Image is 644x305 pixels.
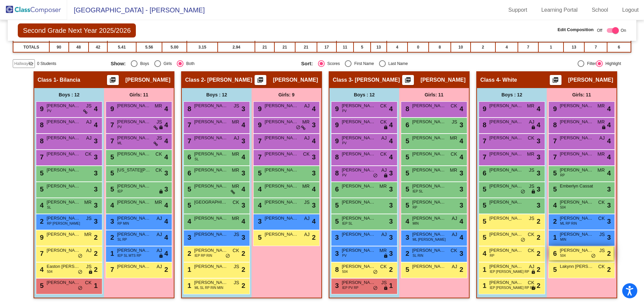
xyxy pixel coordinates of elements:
span: 4 [94,104,98,114]
span: Show: [111,61,126,67]
span: 3 [607,184,611,194]
span: MR [232,183,239,190]
span: 4 [537,104,540,114]
span: [PERSON_NAME] [194,167,228,173]
span: 7 [186,137,191,145]
span: 5 [109,153,114,161]
span: [PERSON_NAME][MEDICAL_DATA] [265,151,298,157]
span: 4 [389,104,393,114]
mat-icon: picture_as_pdf [404,77,412,86]
span: 5 [551,169,557,177]
span: MR [232,119,239,126]
span: JS [529,167,534,174]
span: [PERSON_NAME] [117,183,151,189]
span: 4 [460,152,463,162]
div: Girls: 9 [252,88,321,101]
span: 3 [537,152,540,162]
span: [PERSON_NAME] [265,183,298,189]
span: [PERSON_NAME] [PERSON_NAME] [560,151,593,157]
span: lock [383,125,388,130]
span: [PERSON_NAME] [117,199,151,206]
span: MR [379,183,387,190]
span: 3 [312,152,316,162]
span: CK [156,151,162,158]
span: MR [527,102,534,109]
span: 3 [312,120,316,130]
td: 21 [255,42,274,52]
mat-icon: picture_as_pdf [551,77,559,86]
span: 5 [38,169,44,177]
span: AJ [304,135,310,142]
span: - [PERSON_NAME] [204,77,252,83]
span: 3 [241,168,245,178]
span: Class 1 [38,77,56,83]
span: 3 [164,184,168,194]
span: 4 [241,152,245,162]
td: 17 [317,42,336,52]
div: Boys : 12 [34,88,104,101]
span: 4 [241,184,245,194]
span: 3 [389,184,393,194]
span: 7 [551,137,557,145]
td: 21 [295,42,317,52]
span: 7 [38,153,44,161]
span: 7 [109,137,114,145]
span: JS [304,199,310,206]
span: [PERSON_NAME] [194,135,228,141]
span: CK [380,102,387,109]
span: 7 [481,153,486,161]
div: Boys : 12 [329,88,399,101]
span: lock [601,125,606,130]
span: MR [84,199,92,206]
span: AJ [234,135,239,142]
span: [PERSON_NAME] [PERSON_NAME] [560,135,593,141]
span: JS [452,119,457,126]
span: CK [451,102,457,109]
span: 7 [256,153,262,161]
span: - Bilancia [56,77,80,83]
span: 6 [333,185,339,193]
span: 9 [109,105,114,112]
span: 3 [312,168,316,178]
div: Girls: 11 [547,88,616,101]
span: 3 [94,136,98,146]
div: Scores [325,61,340,67]
span: [GEOGRAPHIC_DATA][PERSON_NAME] [194,199,228,206]
a: Learning Portal [536,5,583,15]
span: 5 [404,169,409,177]
span: [PERSON_NAME] [342,151,375,157]
span: [PERSON_NAME] [489,151,523,157]
span: 4 [94,120,98,130]
span: PV [47,108,51,113]
td: 4 [387,42,408,52]
div: Boys : 12 [477,88,547,101]
span: [PERSON_NAME] [342,102,375,109]
span: 4 [164,200,168,210]
td: 2 [471,42,495,52]
td: 5.41 [107,42,136,52]
span: 4 [164,152,168,162]
span: 4 [389,136,393,146]
span: - White [499,77,517,83]
span: 3 [241,136,245,146]
span: SL [195,157,199,162]
span: 7 [186,121,191,129]
td: 11 [336,42,354,52]
span: lock [383,173,388,178]
span: 9 [551,105,557,112]
button: Print Students Details [402,75,414,85]
span: MR [302,119,310,126]
div: Highlight [603,61,621,67]
mat-radio-group: Select an option [111,60,296,67]
span: AJ [381,167,387,174]
span: [PERSON_NAME] [194,119,228,125]
span: IEP SL [413,189,423,194]
span: 3 [94,200,98,210]
span: On [621,27,626,33]
span: AJ [381,135,387,142]
td: 3.15 [187,42,218,52]
span: CK [303,151,310,158]
span: [PERSON_NAME] [560,167,593,173]
span: 4 [164,136,168,146]
span: MR [597,102,605,109]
